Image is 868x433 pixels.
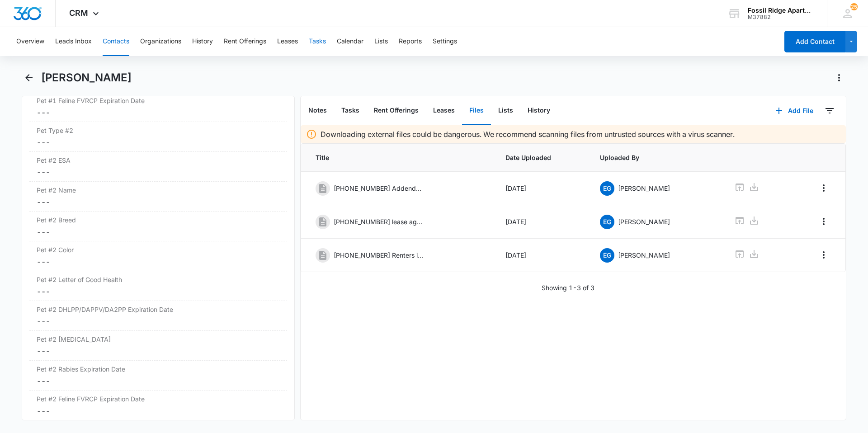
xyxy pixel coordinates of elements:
button: Contacts [103,27,129,56]
button: Files [462,97,491,125]
span: EG [600,215,614,229]
button: Add File [766,100,822,122]
dd: --- [37,226,280,237]
div: Pet #2 Rabies Expiration Date--- [29,361,287,391]
label: Pet #1 Feline FVRCP Expiration Date [37,96,280,105]
p: [PHONE_NUMBER] Renters insurance.pdf [334,250,424,260]
button: Rent Offerings [367,97,426,125]
p: [PHONE_NUMBER] lease agreement [DATE]-[DATE].pdf [334,217,424,226]
button: Calendar [337,27,363,56]
div: Pet #2 Letter of Good Health--- [29,271,287,301]
span: Title [316,153,484,162]
button: History [520,97,557,125]
div: Pet #2 DHLPP/DAPPV/DA2PP Expiration Date--- [29,301,287,331]
dd: --- [37,107,280,118]
div: Pet #2 [MEDICAL_DATA]--- [29,331,287,361]
dd: --- [37,197,280,207]
td: [DATE] [495,239,590,272]
button: Tasks [309,27,326,56]
div: account name [748,7,814,14]
p: [PERSON_NAME] [618,217,670,226]
div: Pet #2 Feline FVRCP Expiration Date--- [29,391,287,420]
div: notifications count [850,3,858,10]
td: [DATE] [495,172,590,205]
label: Pet #2 Name [37,185,280,195]
button: Notes [301,97,334,125]
p: Showing 1-3 of 3 [542,283,594,292]
div: Pet #1 Feline FVRCP Expiration Date--- [29,92,287,122]
p: [PHONE_NUMBER] Addendum.pdf [334,184,424,193]
button: Actions [832,71,846,85]
h1: [PERSON_NAME] [41,71,132,85]
label: Pet #2 DHLPP/DAPPV/DA2PP Expiration Date [37,305,280,314]
button: Reports [399,27,422,56]
dd: --- [37,137,280,148]
button: Overview [16,27,44,56]
button: History [192,27,213,56]
button: Add Contact [784,31,845,52]
dd: --- [37,405,280,416]
div: Pet #2 Breed--- [29,212,287,241]
div: Pet #2 Color--- [29,241,287,271]
div: Pet #2 ESA--- [29,152,287,182]
label: Pet Type #2 [37,126,280,135]
dd: --- [37,286,280,297]
p: [PERSON_NAME] [618,184,670,193]
button: Filters [822,104,837,118]
label: Pet #2 [MEDICAL_DATA] [37,334,280,344]
button: Back [22,71,36,85]
button: Overflow Menu [816,248,831,262]
label: Pet #2 Color [37,245,280,254]
div: Pet Type #2--- [29,122,287,152]
td: [DATE] [495,205,590,239]
label: Pet #2 Breed [37,215,280,225]
button: Organizations [140,27,181,56]
div: Pet #2 Name--- [29,182,287,212]
button: Leases [277,27,298,56]
p: [PERSON_NAME] [618,250,670,260]
label: Pet #2 ESA [37,155,280,165]
button: Rent Offerings [224,27,266,56]
span: 25 [850,3,858,10]
button: Lists [374,27,388,56]
dd: --- [37,376,280,386]
button: Tasks [334,97,367,125]
p: Downloading external files could be dangerous. We recommend scanning files from untrusted sources... [321,129,735,140]
div: account id [748,14,814,20]
button: Leads Inbox [55,27,92,56]
label: Pet #2 Feline FVRCP Expiration Date [37,394,280,404]
button: Overflow Menu [816,181,831,195]
label: Pet #2 Rabies Expiration Date [37,364,280,374]
label: Pet #2 Letter of Good Health [37,275,280,284]
dd: --- [37,167,280,178]
dd: --- [37,256,280,267]
dd: --- [37,316,280,327]
button: Leases [426,97,462,125]
dd: --- [37,346,280,357]
button: Lists [491,97,520,125]
span: Uploaded By [600,153,712,162]
span: Date Uploaded [505,153,579,162]
span: EG [600,248,614,263]
span: CRM [69,8,88,18]
button: Overflow Menu [816,214,831,229]
span: EG [600,181,614,196]
button: Settings [433,27,457,56]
